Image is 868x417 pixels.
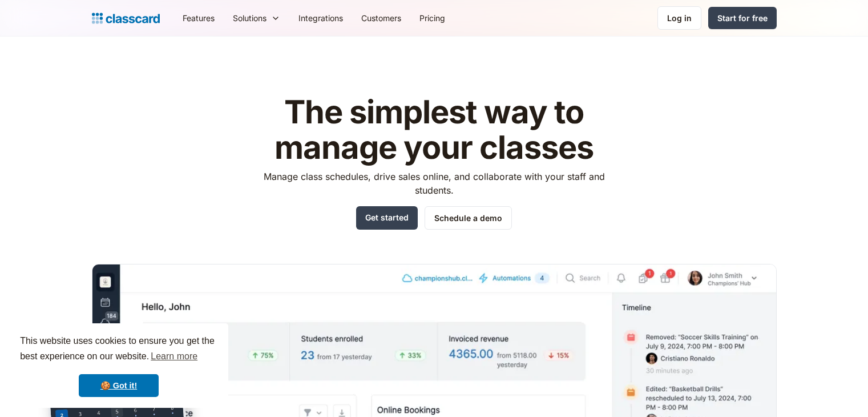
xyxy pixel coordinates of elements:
a: Integrations [289,5,352,31]
p: Manage class schedules, drive sales online, and collaborate with your staff and students. [253,170,615,197]
a: Customers [352,5,410,31]
div: Start for free [717,12,768,24]
div: Solutions [224,5,289,31]
a: Schedule a demo [425,206,512,230]
a: Features [173,5,224,31]
a: Start for free [708,7,777,29]
h1: The simplest way to manage your classes [253,95,615,165]
div: cookieconsent [9,323,228,408]
div: Solutions [233,12,267,24]
span: This website uses cookies to ensure you get the best experience on our website. [20,334,217,365]
a: Log in [657,6,701,30]
div: Log in [667,12,692,24]
a: Pricing [410,5,454,31]
a: dismiss cookie message [79,374,159,397]
a: Get started [356,206,418,230]
a: learn more about cookies [149,348,199,365]
a: home [92,10,160,26]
